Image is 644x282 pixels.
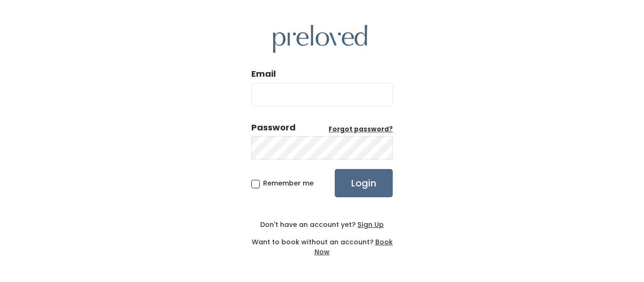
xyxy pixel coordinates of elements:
span: Remember me [263,178,314,188]
div: Don't have an account yet? [251,220,393,230]
a: Sign Up [355,220,384,229]
div: Password [251,121,296,134]
u: Sign Up [357,220,384,229]
input: Login [335,169,393,197]
a: Book Now [314,237,393,257]
u: Forgot password? [329,125,393,134]
label: Email [251,68,276,80]
div: Want to book without an account? [251,230,393,257]
a: Forgot password? [329,125,393,134]
img: preloved logo [273,25,367,53]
